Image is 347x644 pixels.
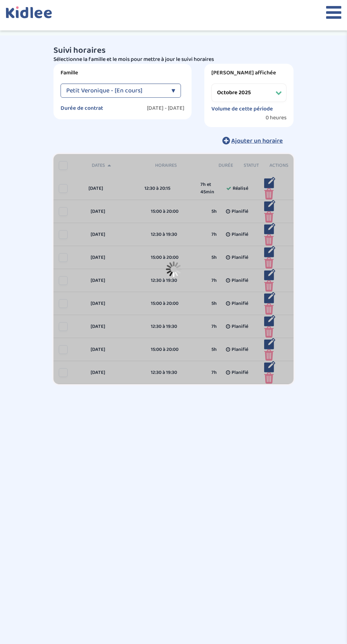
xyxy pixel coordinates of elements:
div: ▼ [171,84,175,98]
span: 0 heures [266,114,286,121]
label: Famille [61,69,184,76]
p: Sélectionne la famille et le mois pour mettre à jour le suivi horaires [53,55,294,64]
h3: Suivi horaires [53,46,294,55]
span: Petit Veronique - [En cours] [66,84,142,98]
label: [DATE] - [DATE] [147,105,184,112]
img: loader_sticker.gif [166,261,182,277]
label: Volume de cette période [211,106,273,113]
button: Ajouter un horaire [212,133,294,148]
span: Ajouter un horaire [231,136,283,146]
label: Durée de contrat [61,105,103,112]
label: [PERSON_NAME] affichée [211,69,286,76]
